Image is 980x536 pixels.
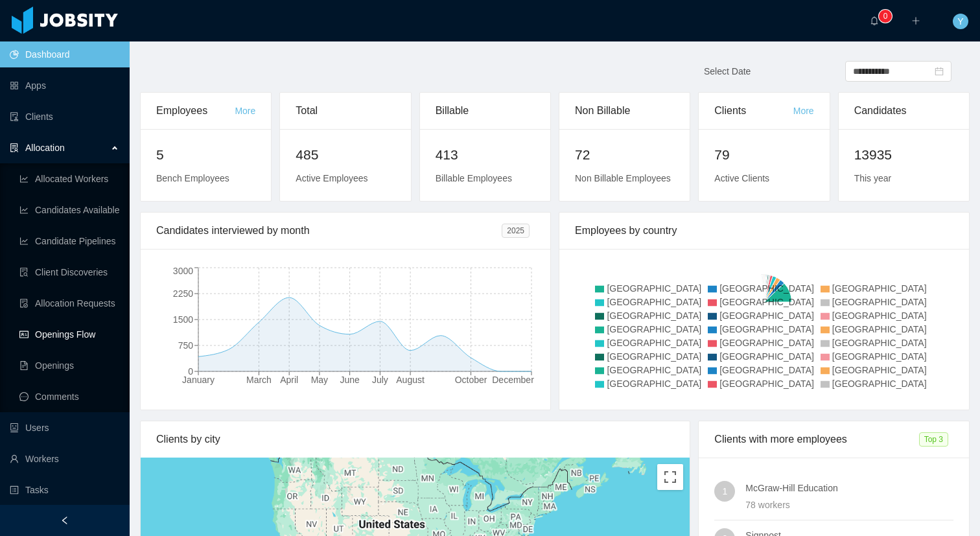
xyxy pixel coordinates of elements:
span: Billable Employees [436,173,512,183]
a: icon: file-doneAllocation Requests [19,290,119,316]
h2: 13935 [854,145,953,165]
span: [GEOGRAPHIC_DATA] [719,351,814,362]
a: icon: appstoreApps [10,73,119,99]
span: [GEOGRAPHIC_DATA] [719,365,814,375]
span: [GEOGRAPHIC_DATA] [832,297,927,307]
tspan: 3000 [173,266,193,276]
span: Allocation [25,143,65,153]
div: 78 workers [745,498,953,512]
i: icon: solution [10,143,19,152]
button: Toggle fullscreen view [657,464,683,490]
a: icon: robotUsers [10,415,119,441]
span: 1 [722,481,727,502]
a: icon: pie-chartDashboard [10,41,119,67]
tspan: April [280,375,298,385]
tspan: May [311,375,328,385]
span: Active Employees [296,173,367,183]
a: More [793,106,814,116]
a: icon: file-searchClient Discoveries [19,259,119,285]
tspan: March [246,375,272,385]
span: Y [957,14,963,29]
a: More [235,106,255,116]
a: icon: file-textOpenings [19,353,119,379]
span: [GEOGRAPHIC_DATA] [607,379,701,389]
span: Bench Employees [156,173,229,183]
span: [GEOGRAPHIC_DATA] [832,351,927,362]
i: icon: bell [870,16,879,25]
tspan: December [492,375,534,385]
tspan: August [396,375,425,385]
span: [GEOGRAPHIC_DATA] [719,338,814,348]
tspan: October [455,375,487,385]
div: Total [296,93,395,129]
div: Employees [156,93,235,129]
div: Non Billable [575,93,674,129]
span: [GEOGRAPHIC_DATA] [719,310,814,321]
span: [GEOGRAPHIC_DATA] [719,324,814,334]
a: icon: messageComments [19,384,119,410]
h2: 485 [296,145,395,165]
span: [GEOGRAPHIC_DATA] [832,365,927,375]
a: icon: line-chartCandidate Pipelines [19,228,119,254]
tspan: January [182,375,215,385]
i: icon: plus [911,16,920,25]
a: icon: line-chartAllocated Workers [19,166,119,192]
div: Billable [436,93,535,129]
div: Candidates interviewed by month [156,213,502,249]
h2: 5 [156,145,255,165]
span: Active Clients [714,173,769,183]
span: [GEOGRAPHIC_DATA] [832,379,927,389]
a: icon: profileTasks [10,477,119,503]
span: [GEOGRAPHIC_DATA] [607,324,701,334]
span: Top 3 [919,432,948,447]
div: Clients by city [156,421,674,458]
span: [GEOGRAPHIC_DATA] [607,338,701,348]
span: [GEOGRAPHIC_DATA] [832,310,927,321]
div: Employees by country [575,213,953,249]
tspan: 750 [178,340,194,351]
span: [GEOGRAPHIC_DATA] [719,379,814,389]
tspan: 1500 [173,314,193,325]
span: Non Billable Employees [575,173,671,183]
span: [GEOGRAPHIC_DATA] [607,351,701,362]
tspan: June [340,375,360,385]
a: icon: auditClients [10,104,119,130]
span: [GEOGRAPHIC_DATA] [607,310,701,321]
tspan: 0 [188,366,193,377]
span: Select Date [704,66,751,76]
span: [GEOGRAPHIC_DATA] [607,365,701,375]
h4: McGraw-Hill Education [745,481,953,495]
tspan: July [372,375,388,385]
div: Clients with more employees [714,421,918,458]
span: This year [854,173,892,183]
span: [GEOGRAPHIC_DATA] [719,297,814,307]
h2: 72 [575,145,674,165]
a: icon: idcardOpenings Flow [19,321,119,347]
span: [GEOGRAPHIC_DATA] [607,283,701,294]
span: [GEOGRAPHIC_DATA] [719,283,814,294]
div: Clients [714,93,793,129]
i: icon: calendar [935,67,944,76]
h2: 413 [436,145,535,165]
sup: 0 [879,10,892,23]
a: icon: line-chartCandidates Available [19,197,119,223]
span: [GEOGRAPHIC_DATA] [832,283,927,294]
span: [GEOGRAPHIC_DATA] [832,324,927,334]
h2: 79 [714,145,813,165]
a: icon: userWorkers [10,446,119,472]
div: Candidates [854,93,953,129]
span: 2025 [502,224,530,238]
span: [GEOGRAPHIC_DATA] [832,338,927,348]
tspan: 2250 [173,288,193,299]
span: [GEOGRAPHIC_DATA] [607,297,701,307]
